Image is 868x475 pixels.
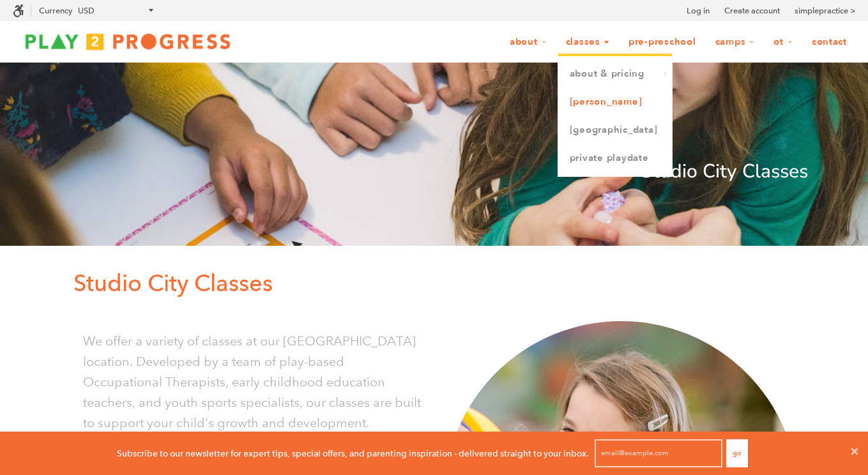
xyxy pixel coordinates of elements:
[39,6,72,15] label: Currency
[726,439,748,467] button: Go
[83,331,425,433] p: We offer a variety of classes at our [GEOGRAPHIC_DATA] location. Developed by a team of play-base...
[724,4,780,17] a: Create account
[117,446,589,460] p: Subscribe to our newsletter for expert tips, special offers, and parenting inspiration - delivere...
[61,156,808,187] p: Studio City Classes
[558,88,672,116] a: [PERSON_NAME]
[795,4,855,17] a: simplepractice >
[803,30,855,54] a: Contact
[558,144,672,172] a: Private Playdate
[501,30,555,54] a: About
[687,4,710,17] a: Log in
[595,439,722,467] input: email@example.com
[558,30,618,54] a: Classes
[620,30,704,54] a: Pre-Preschool
[73,265,808,302] p: Studio City Classes
[765,30,801,54] a: OT
[13,29,243,54] img: Play2Progress logo
[558,60,672,88] a: About & Pricing
[707,30,763,54] a: Camps
[558,116,672,144] a: [GEOGRAPHIC_DATA]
